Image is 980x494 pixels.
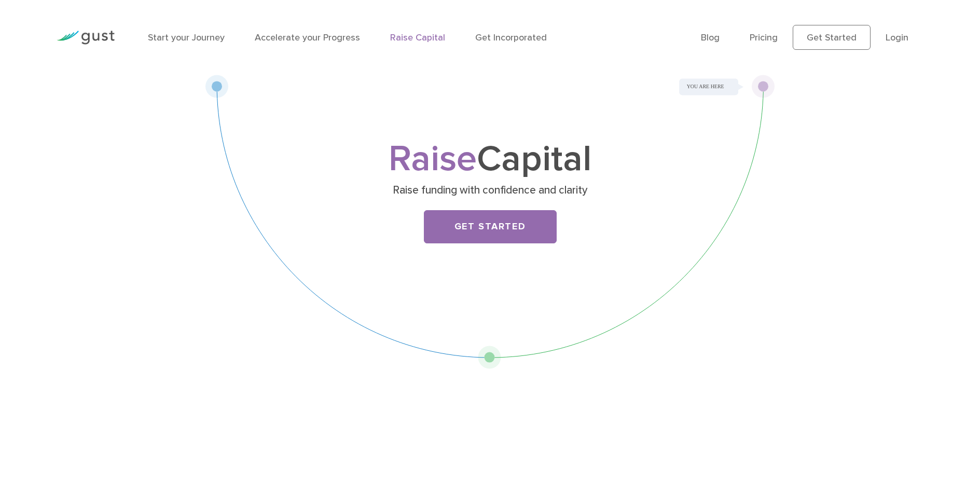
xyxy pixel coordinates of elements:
[255,32,360,43] a: Accelerate your Progress
[793,25,871,50] a: Get Started
[750,32,778,43] a: Pricing
[148,32,225,43] a: Start your Journey
[390,32,445,43] a: Raise Capital
[424,210,557,243] a: Get Started
[57,31,115,45] img: Gust Logo
[389,137,477,181] span: Raise
[886,32,908,43] a: Login
[475,32,547,43] a: Get Incorporated
[701,32,720,43] a: Blog
[289,183,691,198] p: Raise funding with confidence and clarity
[285,143,695,176] h1: Capital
